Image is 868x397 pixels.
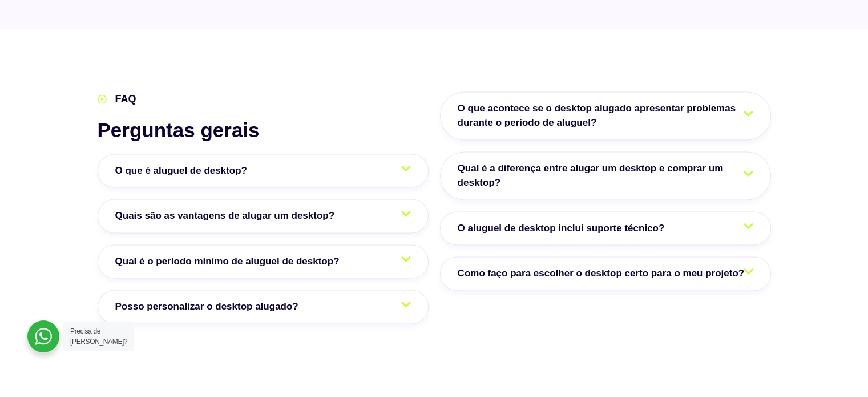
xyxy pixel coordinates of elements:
[98,199,429,233] a: Quais são as vantagens de alugar um desktop?
[115,254,345,269] span: Qual é o período mínimo de aluguel de desktop?
[70,327,127,346] span: Precisa de [PERSON_NAME]?
[115,163,253,178] span: O que é aluguel de desktop?
[663,251,868,397] div: Widget de chat
[440,211,771,246] a: O aluguel de desktop inclui suporte técnico?
[98,290,429,324] a: Posso personalizar o desktop alugado?
[115,208,341,223] span: Quais são as vantagens de alugar um desktop?
[458,101,753,130] span: O que acontece se o desktop alugado apresentar problemas durante o período de aluguel?
[663,251,868,397] iframe: Chat Widget
[440,256,771,291] a: Como faço para escolher o desktop certo para o meu projeto?
[98,118,429,142] h2: Perguntas gerais
[112,91,136,107] span: FAQ
[458,161,753,190] span: Qual é a diferença entre alugar um desktop e comprar um desktop?
[98,154,429,188] a: O que é aluguel de desktop?
[458,221,671,236] span: O aluguel de desktop inclui suporte técnico?
[98,244,429,279] a: Qual é o período mínimo de aluguel de desktop?
[115,299,304,314] span: Posso personalizar o desktop alugado?
[458,266,750,281] span: Como faço para escolher o desktop certo para o meu projeto?
[440,91,771,140] a: O que acontece se o desktop alugado apresentar problemas durante o período de aluguel?
[440,151,771,200] a: Qual é a diferença entre alugar um desktop e comprar um desktop?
